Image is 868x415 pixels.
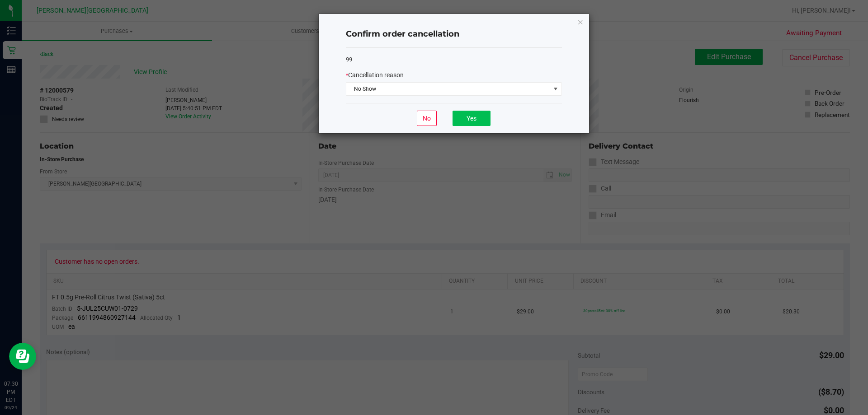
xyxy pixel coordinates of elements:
h4: Confirm order cancellation [346,28,562,40]
span: No Show [346,83,550,95]
iframe: Resource center [9,343,36,370]
button: Yes [453,111,491,126]
button: Close [577,16,584,27]
button: No [417,111,437,126]
span: Cancellation reason [348,71,404,79]
span: 99 [346,56,352,63]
